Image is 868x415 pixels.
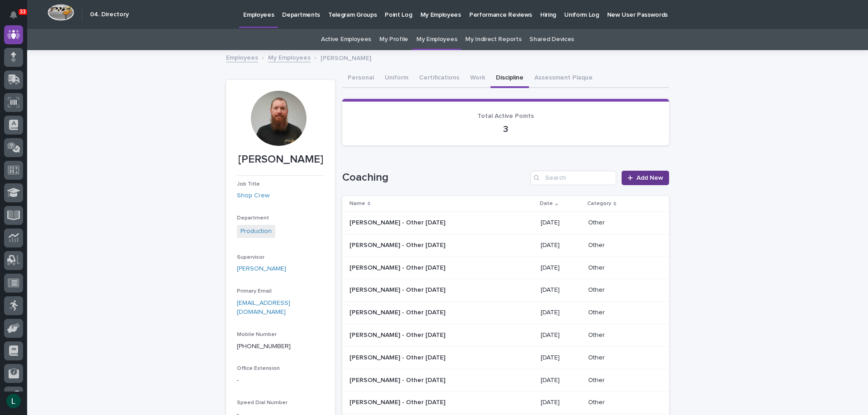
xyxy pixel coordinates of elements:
[491,69,529,88] button: Discipline
[465,29,521,50] a: My Indirect Reports
[529,69,598,88] button: Assessment Plaque
[241,227,272,236] a: Production
[11,11,23,25] div: Notifications33
[237,153,324,166] p: [PERSON_NAME]
[4,5,23,24] button: Notifications
[541,377,581,384] p: [DATE]
[237,376,324,385] p: -
[588,286,655,294] p: Other
[541,309,581,317] p: [DATE]
[342,69,379,88] button: Personal
[90,11,129,19] h2: 04. Directory
[414,69,465,88] button: Certifications
[379,69,414,88] button: Uniform
[20,9,26,15] p: 33
[541,264,581,272] p: [DATE]
[268,52,311,62] a: My Employees
[379,29,408,50] a: My Profile
[541,219,581,227] p: [DATE]
[237,289,272,294] span: Primary Email
[349,352,447,362] p: [PERSON_NAME] - Other [DATE]
[237,343,291,350] a: [PHONE_NUMBER]
[237,332,277,337] span: Mobile Number
[637,175,663,181] span: Add New
[342,324,669,346] tr: [PERSON_NAME] - Other [DATE][PERSON_NAME] - Other [DATE] [DATE]Other
[237,264,286,274] a: [PERSON_NAME]
[342,256,669,279] tr: [PERSON_NAME] - Other [DATE][PERSON_NAME] - Other [DATE] [DATE]Other
[237,215,269,221] span: Department
[237,366,280,371] span: Office Extension
[540,199,553,209] p: Date
[349,262,447,272] p: [PERSON_NAME] - Other [DATE]
[349,397,447,406] p: [PERSON_NAME] - Other [DATE]
[541,399,581,406] p: [DATE]
[237,182,260,187] span: Job Title
[588,331,655,339] p: Other
[541,242,581,249] p: [DATE]
[622,171,669,185] a: Add New
[349,217,447,227] p: [PERSON_NAME] - Other [DATE]
[588,354,655,362] p: Other
[342,302,669,324] tr: [PERSON_NAME] - Other [DATE][PERSON_NAME] - Other [DATE] [DATE]Other
[349,330,447,339] p: [PERSON_NAME] - Other [DATE]
[47,4,74,21] img: Workspace Logo
[465,69,491,88] button: Work
[353,124,658,135] p: 3
[477,113,534,119] span: Total Active Points
[4,392,23,410] button: users-avatar
[349,199,365,209] p: Name
[349,240,447,249] p: [PERSON_NAME] - Other [DATE]
[416,29,457,50] a: My Employees
[588,219,655,227] p: Other
[321,52,371,62] p: [PERSON_NAME]
[342,369,669,392] tr: [PERSON_NAME] - Other [DATE][PERSON_NAME] - Other [DATE] [DATE]Other
[342,346,669,369] tr: [PERSON_NAME] - Other [DATE][PERSON_NAME] - Other [DATE] [DATE]Other
[529,29,574,50] a: Shared Devices
[321,29,371,50] a: Active Employees
[588,264,655,272] p: Other
[237,255,264,260] span: Supervisor
[342,234,669,256] tr: [PERSON_NAME] - Other [DATE][PERSON_NAME] - Other [DATE] [DATE]Other
[588,377,655,384] p: Other
[530,171,616,185] input: Search
[342,171,527,184] h1: Coaching
[541,354,581,362] p: [DATE]
[541,286,581,294] p: [DATE]
[237,300,290,316] a: [EMAIL_ADDRESS][DOMAIN_NAME]
[587,199,611,209] p: Category
[226,52,258,62] a: Employees
[349,375,447,384] p: [PERSON_NAME] - Other [DATE]
[588,399,655,406] p: Other
[541,331,581,339] p: [DATE]
[237,400,288,406] span: Speed Dial Number
[349,284,447,294] p: [PERSON_NAME] - Other [DATE]
[588,309,655,317] p: Other
[588,242,655,249] p: Other
[342,211,669,234] tr: [PERSON_NAME] - Other [DATE][PERSON_NAME] - Other [DATE] [DATE]Other
[342,279,669,302] tr: [PERSON_NAME] - Other [DATE][PERSON_NAME] - Other [DATE] [DATE]Other
[342,392,669,414] tr: [PERSON_NAME] - Other [DATE][PERSON_NAME] - Other [DATE] [DATE]Other
[237,191,269,201] a: Shop Crew
[349,307,447,317] p: [PERSON_NAME] - Other [DATE]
